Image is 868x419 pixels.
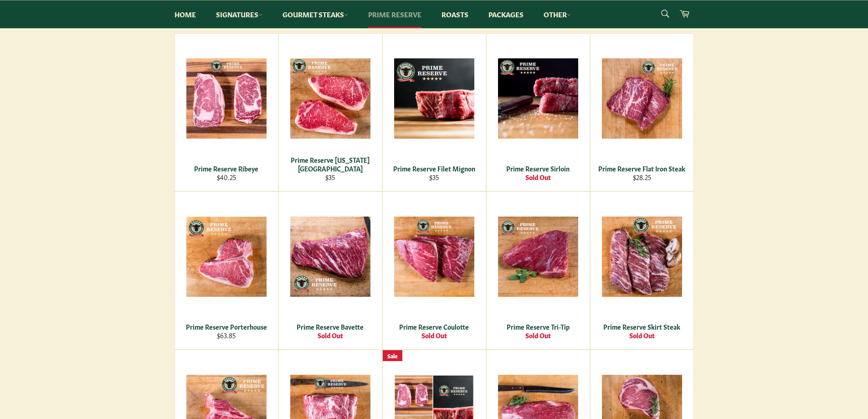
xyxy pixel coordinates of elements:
[186,58,267,139] img: Prime Reserve Ribeye
[534,0,580,28] a: Other
[273,0,357,28] a: Gourmet Steaks
[359,0,431,28] a: Prime Reserve
[492,331,584,340] div: Sold Out
[382,191,486,350] a: Prime Reserve Coulotte Prime Reserve Coulotte Sold Out
[590,191,694,350] a: Prime Reserve Skirt Steak Prime Reserve Skirt Steak Sold Out
[165,0,205,28] a: Home
[284,173,376,181] div: $35
[596,322,688,331] div: Prime Reserve Skirt Steak
[180,164,272,173] div: Prime Reserve Ribeye
[175,33,278,191] a: Prime Reserve Ribeye Prime Reserve Ribeye $40.25
[175,191,278,350] a: Prime Reserve Porterhouse Prime Reserve Porterhouse $63.85
[388,322,480,331] div: Prime Reserve Coulotte
[180,322,272,331] div: Prime Reserve Porterhouse
[479,0,533,28] a: Packages
[278,191,382,350] a: Prime Reserve Bavette Prime Reserve Bavette Sold Out
[486,33,590,191] a: Prime Reserve Sirloin Prime Reserve Sirloin Sold Out
[290,58,370,139] img: Prime Reserve New York Strip
[278,33,382,191] a: Prime Reserve New York Strip Prime Reserve [US_STATE][GEOGRAPHIC_DATA] $35
[492,164,584,173] div: Prime Reserve Sirloin
[498,217,578,297] img: Prime Reserve Tri-Tip
[180,173,272,181] div: $40.25
[382,33,486,191] a: Prime Reserve Filet Mignon Prime Reserve Filet Mignon $35
[284,155,376,173] div: Prime Reserve [US_STATE][GEOGRAPHIC_DATA]
[432,0,478,28] a: Roasts
[207,0,272,28] a: Signatures
[284,331,376,340] div: Sold Out
[596,331,688,340] div: Sold Out
[492,322,584,331] div: Prime Reserve Tri-Tip
[602,217,682,297] img: Prime Reserve Skirt Steak
[596,164,688,173] div: Prime Reserve Flat Iron Steak
[383,350,402,362] div: Sale
[290,217,370,297] img: Prime Reserve Bavette
[602,58,682,139] img: Prime Reserve Flat Iron Steak
[388,331,480,340] div: Sold Out
[388,173,480,181] div: $35
[180,331,272,340] div: $63.85
[284,322,376,331] div: Prime Reserve Bavette
[186,217,267,297] img: Prime Reserve Porterhouse
[394,217,474,297] img: Prime Reserve Coulotte
[486,191,590,350] a: Prime Reserve Tri-Tip Prime Reserve Tri-Tip Sold Out
[498,58,578,139] img: Prime Reserve Sirloin
[394,58,474,139] img: Prime Reserve Filet Mignon
[596,173,688,181] div: $28.25
[388,164,480,173] div: Prime Reserve Filet Mignon
[492,173,584,181] div: Sold Out
[590,33,694,191] a: Prime Reserve Flat Iron Steak Prime Reserve Flat Iron Steak $28.25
